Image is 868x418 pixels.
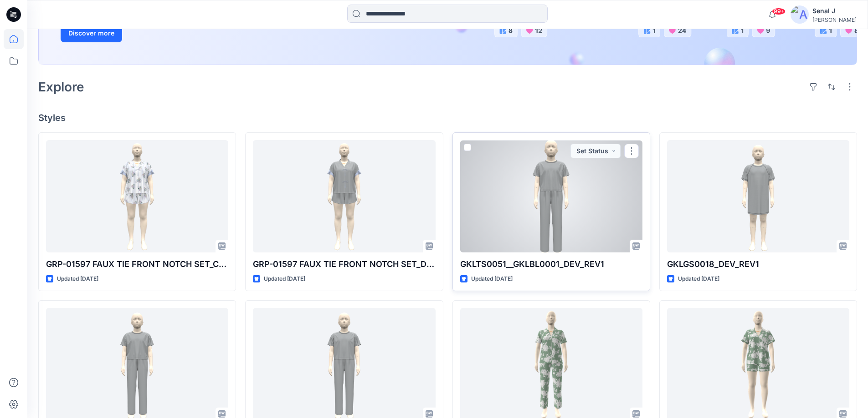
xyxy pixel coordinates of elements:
a: GRP-01597 FAUX TIE FRONT NOTCH SET_DEV_REV5 [253,140,435,252]
h2: Explore [38,80,84,94]
button: Discover more [61,24,122,42]
p: GKLGS0018_DEV_REV1 [667,258,849,271]
a: Discover more [61,24,266,42]
span: 99+ [772,8,786,15]
a: GRP-01597 FAUX TIE FRONT NOTCH SET_COLORWAY_REV5 [46,140,228,252]
a: GKLGS0018_DEV_REV1 [667,140,849,252]
a: GKLTS0051__GKLBL0001_DEV_REV1 [460,140,642,252]
h4: Styles [38,112,857,123]
p: GRP-01597 FAUX TIE FRONT NOTCH SET_DEV_REV5 [253,258,435,271]
p: Updated [DATE] [264,274,305,284]
p: Updated [DATE] [471,274,513,284]
div: Senal J [812,5,857,16]
p: Updated [DATE] [678,274,719,284]
p: Updated [DATE] [57,274,98,284]
img: avatar [791,5,809,24]
div: [PERSON_NAME] [812,16,857,23]
p: GRP-01597 FAUX TIE FRONT NOTCH SET_COLORWAY_REV5 [46,258,228,271]
p: GKLTS0051__GKLBL0001_DEV_REV1 [460,258,642,271]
